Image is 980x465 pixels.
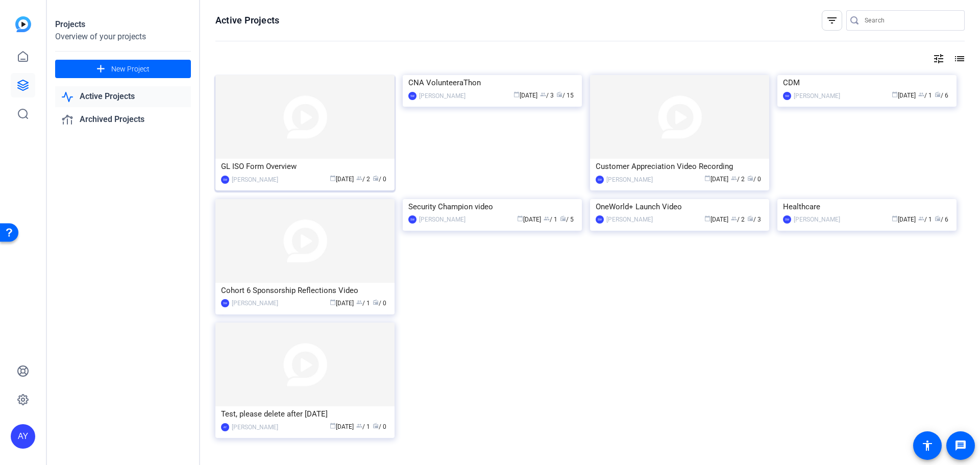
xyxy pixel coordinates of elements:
span: calendar_today [330,175,336,181]
div: GL ISO Form Overview [221,159,389,174]
span: / 2 [731,176,745,183]
span: / 0 [373,176,386,183]
span: [DATE] [330,300,354,307]
div: SW [596,215,604,224]
span: radio [556,91,562,97]
span: calendar_today [513,91,520,97]
div: AY [11,424,35,449]
span: [DATE] [892,216,916,223]
span: New Project [111,64,150,75]
div: [PERSON_NAME] [794,214,840,225]
mat-icon: tune [933,53,945,65]
span: group [540,91,546,97]
div: [PERSON_NAME] [606,175,653,185]
div: AY [221,423,229,431]
span: radio [373,299,379,305]
span: radio [935,215,941,222]
img: blue-gradient.svg [15,16,31,32]
span: [DATE] [330,176,354,183]
span: calendar_today [704,215,710,222]
div: SW [221,176,229,184]
span: calendar_today [704,175,710,181]
div: [PERSON_NAME] [419,91,465,101]
div: [PERSON_NAME] [232,422,278,432]
span: / 0 [373,300,386,307]
div: [PERSON_NAME] [419,214,465,225]
span: / 1 [918,92,932,99]
a: Active Projects [55,86,191,107]
span: / 2 [731,216,745,223]
span: / 0 [373,423,386,430]
span: radio [747,175,753,181]
span: / 6 [935,92,948,99]
div: [PERSON_NAME] [232,298,278,308]
div: CDM [783,75,951,90]
span: radio [373,175,379,181]
div: OneWorld+ Launch Video [596,199,764,214]
div: Customer Appreciation Video Recording [596,159,764,174]
span: calendar_today [517,215,523,222]
span: calendar_today [330,299,336,305]
div: [PERSON_NAME] [232,175,278,185]
span: group [918,91,924,97]
div: Overview of your projects [55,31,191,43]
span: group [731,215,737,222]
div: [PERSON_NAME] [794,91,840,101]
h1: Active Projects [215,14,279,27]
div: Test, please delete after [DATE] [221,406,389,422]
a: Archived Projects [55,109,191,130]
div: SW [221,299,229,307]
div: SW [408,215,416,224]
div: Security Champion video [408,199,576,214]
mat-icon: add [94,63,107,76]
input: Search [865,14,957,27]
span: / 1 [356,300,370,307]
span: / 1 [544,216,557,223]
div: SW [596,176,604,184]
mat-icon: accessibility [921,439,934,452]
div: Healthcare [783,199,951,214]
span: radio [747,215,753,222]
span: / 6 [935,216,948,223]
div: CNA VolunteeraThon [408,75,576,90]
span: group [356,299,362,305]
div: SW [783,92,791,100]
mat-icon: list [952,53,965,65]
span: radio [935,91,941,97]
span: [DATE] [892,92,916,99]
span: [DATE] [330,423,354,430]
div: SW [783,215,791,224]
div: [PERSON_NAME] [606,214,653,225]
span: group [356,175,362,181]
span: [DATE] [704,216,728,223]
div: Cohort 6 Sponsorship Reflections Video [221,283,389,298]
span: [DATE] [513,92,537,99]
span: calendar_today [892,215,898,222]
span: / 0 [747,176,761,183]
mat-icon: message [954,439,967,452]
mat-icon: filter_list [826,14,838,27]
span: / 2 [356,176,370,183]
span: radio [560,215,566,222]
span: [DATE] [517,216,541,223]
span: group [918,215,924,222]
span: / 15 [556,92,574,99]
span: group [731,175,737,181]
span: / 3 [747,216,761,223]
span: group [544,215,550,222]
span: / 5 [560,216,574,223]
div: Projects [55,18,191,31]
button: New Project [55,60,191,78]
span: calendar_today [330,423,336,429]
span: / 1 [356,423,370,430]
span: / 1 [918,216,932,223]
span: [DATE] [704,176,728,183]
span: group [356,423,362,429]
div: SW [408,92,416,100]
span: / 3 [540,92,554,99]
span: radio [373,423,379,429]
span: calendar_today [892,91,898,97]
